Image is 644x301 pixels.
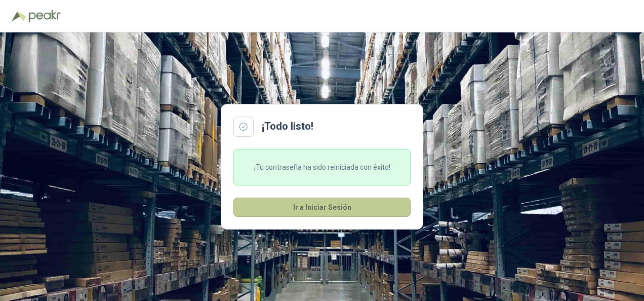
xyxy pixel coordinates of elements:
[233,149,411,185] div: ¡Tu contraseña ha sido reiniciada con éxito!
[12,11,26,21] img: Logo
[262,119,313,134] h2: ¡Todo listo!
[233,198,411,217] button: Ir a Iniciar Sesión
[28,10,61,22] img: Peakr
